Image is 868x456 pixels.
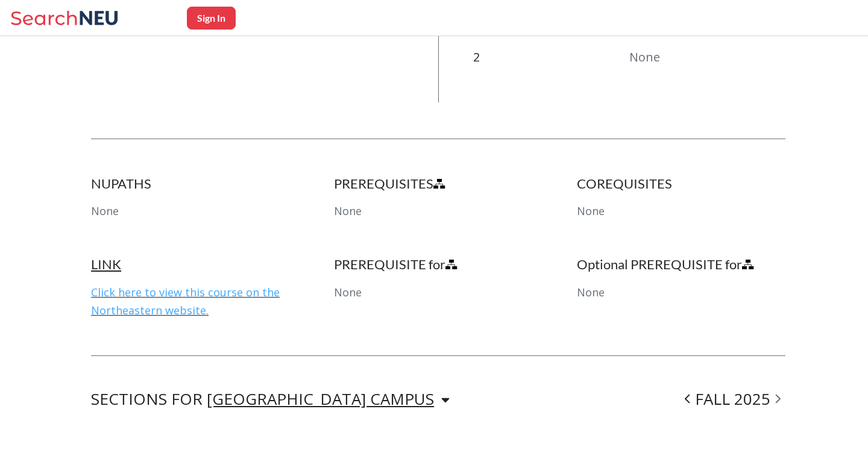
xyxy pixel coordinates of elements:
[577,256,785,273] h4: Optional PREREQUISITE for
[577,285,605,299] span: None
[577,204,605,218] span: None
[334,175,542,192] h4: PREREQUISITES
[473,49,629,66] p: 2
[629,49,785,66] p: None
[91,175,300,192] h4: NUPATHS
[91,285,280,317] a: Click here to view this course on the Northeastern website.
[91,204,119,218] span: None
[207,392,434,405] div: [GEOGRAPHIC_DATA] CAMPUS
[334,256,542,273] h4: PREREQUISITE for
[91,256,300,273] h4: LINK
[334,285,362,299] span: None
[577,175,785,192] h4: COREQUISITES
[680,392,785,407] div: FALL 2025
[334,204,362,218] span: None
[187,7,236,30] button: Sign In
[91,392,450,407] div: SECTIONS FOR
